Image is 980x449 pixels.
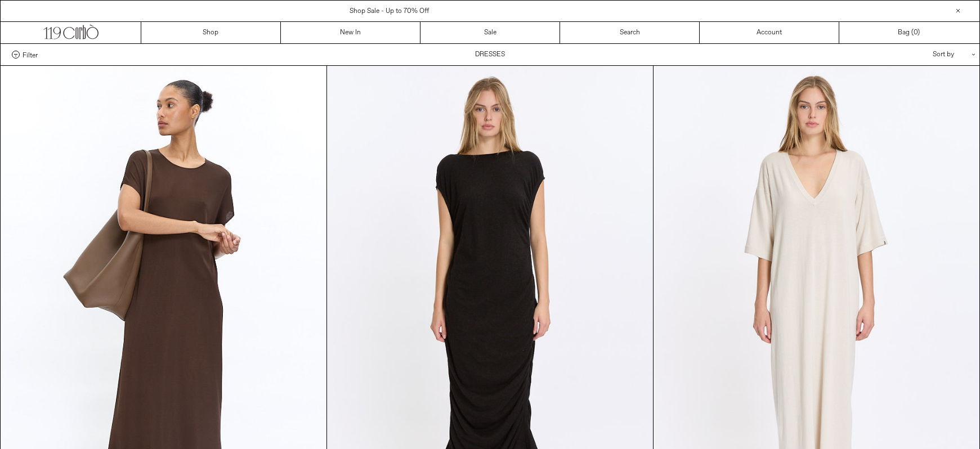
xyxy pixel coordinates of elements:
[23,51,38,59] span: Filter
[420,22,560,43] a: Sale
[350,7,429,16] a: Shop Sale - Up to 70% Off
[867,44,968,65] div: Sort by
[281,22,420,43] a: New In
[560,22,700,43] a: Search
[914,28,918,37] span: 0
[700,22,839,43] a: Account
[141,22,281,43] a: Shop
[839,22,979,43] a: Bag ()
[914,28,920,38] span: )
